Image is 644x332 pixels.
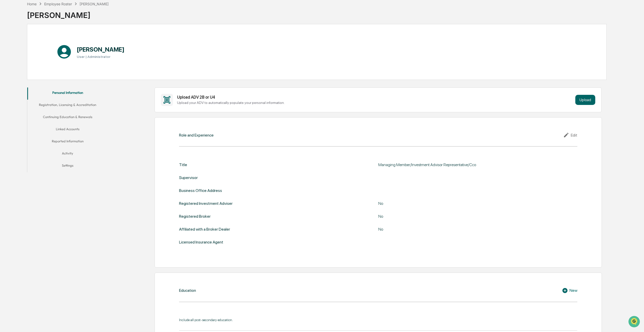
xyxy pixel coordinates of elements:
img: 1746055101610-c473b297-6a78-478c-a979-82029cc54cd1 [5,39,14,48]
div: New [562,287,577,294]
div: Employee Roster [44,2,72,6]
span: Pylon [50,86,61,90]
iframe: Open customer support [628,315,641,329]
button: Registration, Licensing & Accreditation [27,100,108,112]
a: Powered byPylon [36,85,61,90]
button: Start new chat [86,40,92,46]
div: Affiliated with a Broker Dealer [179,227,230,232]
span: Attestations [42,64,63,69]
button: Reported Information [27,136,108,148]
h1: [PERSON_NAME] [77,46,125,53]
a: 🗄️Attestations [35,62,65,71]
div: Upload ADV 2B or U4 [177,95,573,100]
div: [PERSON_NAME] [27,7,109,20]
a: 🔎Data Lookup [3,71,34,80]
div: Education [179,288,196,293]
span: Data Lookup [10,73,32,78]
button: Settings [27,160,108,172]
div: Upload your ADV to automatically populate your personal information. [177,101,573,105]
a: 🖐️Preclearance [3,62,35,71]
div: Supervisor [179,175,198,180]
h3: User | Administrator [77,55,125,59]
div: 🔎 [5,74,9,78]
div: Start new chat [17,39,83,44]
div: No [378,214,505,219]
div: We're available if you need us! [17,44,64,48]
div: [PERSON_NAME] [80,2,109,6]
div: No [378,227,505,232]
div: Home [27,2,37,6]
div: No [378,201,505,206]
div: Managing Member/Investment Advisor Representative/Cco [378,162,505,167]
div: Edit [563,132,577,138]
div: Registered Investment Adviser [179,201,233,206]
div: 🖐️ [5,64,9,68]
div: Registered Broker [179,214,211,219]
div: Include all post-secondary education. [179,318,577,322]
button: Continuing Education & Renewals [27,112,108,124]
div: Role and Experience [179,133,214,138]
div: secondary tabs example [27,87,108,172]
button: Activity [27,148,108,160]
p: How can we help? [5,11,92,19]
span: Preclearance [10,64,33,69]
button: Upload [575,95,595,105]
div: 🗄️ [37,64,41,68]
div: Business Office Address [179,188,222,193]
button: Personal Information [27,87,108,100]
div: Licensed Insurance Agent [179,240,223,245]
button: Linked Accounts [27,124,108,136]
div: Title [179,162,187,167]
